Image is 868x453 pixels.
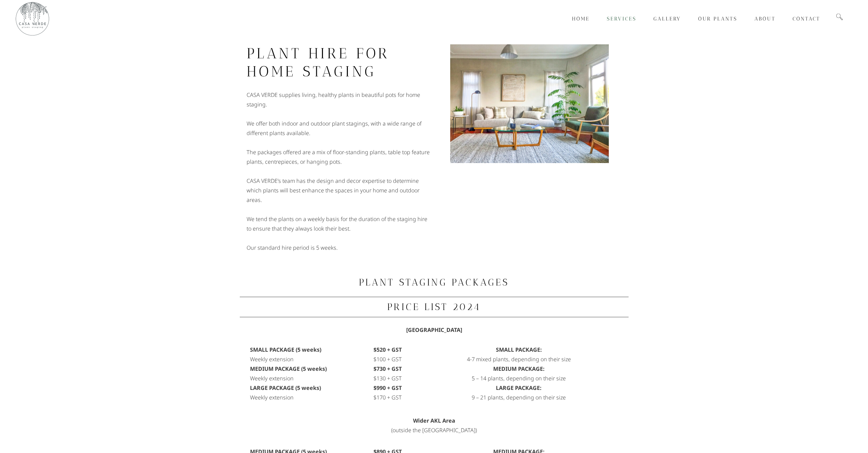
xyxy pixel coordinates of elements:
img: Plant Hire [450,44,608,163]
span: SMALL PACKAGE: [496,346,542,353]
p: Weekly extension [250,393,346,402]
p: 4-7 mixed plants, depending on their size [422,354,616,364]
p: 5 – 14 plants, depending on their size [422,374,616,383]
p: Our standard hire period is 5 weeks. [247,243,431,252]
b: LARGE PACKAGE (5 weeks) [250,384,321,392]
b: $990 + GST [373,384,402,392]
b: MEDIUM PACKAGE (5 weeks) [250,365,327,372]
span: Services [607,16,636,22]
span: [GEOGRAPHIC_DATA] [406,326,462,334]
h3: PRICE LIST 2024 [243,301,625,313]
span: Our Plants [698,16,737,22]
p: The packages offered are a mix of floor-standing plants, table top feature plants, centrepieces, ... [247,147,431,166]
b: LARGE PACKAGE: [496,384,542,392]
span: Home [572,16,590,22]
p: (outside the [GEOGRAPHIC_DATA]) [243,416,625,435]
b: SMALL PACKAGE (5 weeks) [250,346,321,353]
p: $170 + GST [366,393,401,402]
b: $730 + GST [373,365,402,372]
p: Weekly extension [250,374,346,383]
p: Weekly extension [250,354,346,364]
p: 9 – 21 plants, depending on their size [422,383,616,402]
p: $130 + GST [366,374,401,383]
span: Contact [793,16,820,22]
span: Gallery [653,16,681,22]
p: We tend the plants on a weekly basis for the duration of the staging hire to ensure that they alw... [247,214,431,233]
h3: PLANT STAGING PACKAGES [243,276,625,289]
h2: PLANT HIRE FOR HOME STAGING [247,44,431,81]
span: Wider AKL Area [413,417,455,424]
p: $100 + GST [366,354,401,364]
p: We offer both indoor and outdoor plant stagings, with a wide range of different plants available. [247,119,431,138]
p: CASA VERDE supplies living, healthy plants in beautiful pots for home staging. [247,90,431,109]
b: MEDIUM PACKAGE: [493,365,545,372]
b: $520 + GST [373,346,402,353]
p: CASA VERDE’s team has the design and decor expertise to determine which plants will best enhance ... [247,176,431,205]
span: About [754,16,776,22]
